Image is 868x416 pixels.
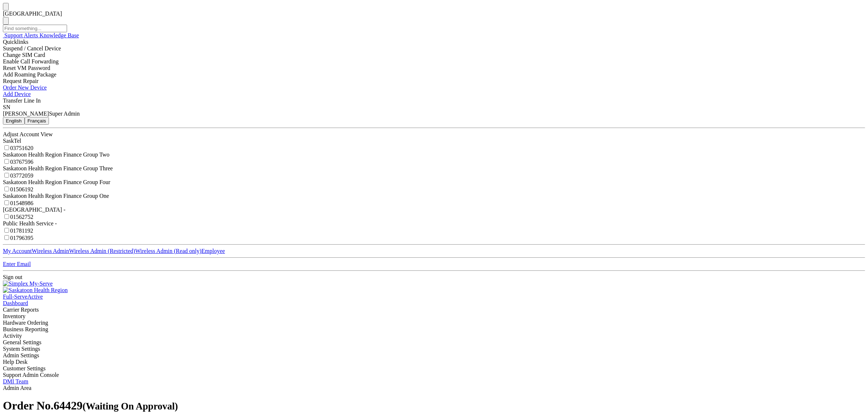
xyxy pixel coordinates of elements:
[3,193,865,199] div: Saskatoon Health Region Finance Group One
[10,235,33,241] span: 01796395
[10,228,33,234] span: 01781192
[4,235,9,240] input: 01796395
[3,84,47,91] a: Order New Device
[3,131,865,138] div: Adjust Account View
[4,145,9,150] input: 03751620Saskatoon Health Region Finance Group Two
[6,118,22,124] span: English
[3,104,865,117] div: Sabrina Nguyen
[3,248,32,254] a: My Account
[3,326,865,333] div: Business Reporting
[4,32,23,38] span: Support
[38,32,79,38] a: Knowledge Base
[3,214,865,227] span: 01562752
[3,186,865,199] span: 01506192
[3,65,50,71] span: Reset VM Password
[202,248,225,254] a: Employee
[3,280,53,287] img: Simplex My-Serve
[3,200,865,213] span: 01548986
[3,339,865,346] div: General Settings
[3,294,28,300] a: Full-Serve
[3,287,865,294] a: Saskatoon Health Region
[3,372,865,378] div: Support Admin Console
[3,365,46,371] span: Customer Settings
[135,248,202,254] a: Wireless Admin (Read only)
[3,346,865,352] div: System Settings
[3,307,865,313] div: Carrier Reports
[23,32,38,38] a: Alerts
[4,159,9,164] input: 03767596Saskatoon Health Region Finance Group Three
[3,172,865,186] span: 03772059
[3,165,865,172] div: Saskatoon Health Region Finance Group Three
[3,71,57,78] span: Add Roaming Package
[28,118,46,124] span: Français
[3,261,31,267] a: Enter Email
[3,78,38,84] span: Request Repair
[3,25,67,32] input: Find something...
[3,52,45,58] span: Change SIM Card
[3,104,10,110] span: SN
[3,111,49,117] span: [PERSON_NAME]
[4,173,9,178] input: 03772059Saskatoon Health Region Finance Group Four
[3,151,865,158] div: Saskatoon Health Region Finance Group Two
[4,214,9,219] input: 01562752Public Health Service -
[3,58,59,65] span: Enable Call Forwarding
[69,248,135,254] a: Wireless Admin (Restricted)
[83,401,178,412] small: (Waiting On Approval)
[40,32,79,38] span: Knowledge Base
[24,32,38,38] span: Alerts
[4,200,9,205] input: 01548986[GEOGRAPHIC_DATA] -
[3,320,865,326] div: Hardware Ordering
[3,97,41,104] span: Transfer Line In
[3,179,865,186] div: Saskatoon Health Region Finance Group Four
[3,39,865,45] div: Quicklinks
[3,313,865,320] div: Inventory
[3,11,62,17] a: Saskatoon Health Region
[3,145,865,158] span: 03751620
[3,287,68,294] img: Saskatoon Health Region
[4,228,9,233] input: 01781192
[3,32,23,38] a: Support
[3,207,865,213] div: [GEOGRAPHIC_DATA] -
[3,399,865,412] h1: Order No.64429
[3,274,865,280] div: Sign out
[3,138,865,241] div: SaskTel
[3,39,28,45] span: Quicklinks
[3,333,865,339] div: Activity
[49,111,80,117] span: Super Admin
[28,294,43,300] a: Active
[3,378,865,385] a: DMI Team
[3,91,31,97] a: Add Device
[32,248,69,254] a: Wireless Admin
[4,187,9,191] input: 01506192Saskatoon Health Region Finance Group One
[3,359,865,365] div: Help Desk
[3,159,865,172] span: 03767596
[3,352,865,359] div: Admin Settings
[3,220,865,227] div: Public Health Service -
[3,45,61,51] span: Suspend / Cancel Device
[3,300,865,307] a: Dashboard
[3,385,32,391] span: Admin Area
